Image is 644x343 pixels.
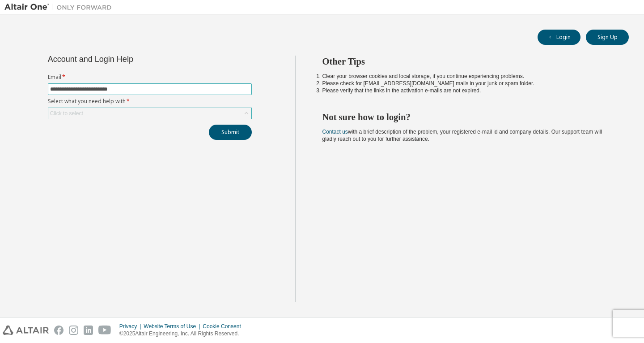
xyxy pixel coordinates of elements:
li: Please check for [EMAIL_ADDRESS][DOMAIN_NAME] mails in your junk or spam folder. [322,80,613,87]
div: Click to select [50,110,83,117]
div: Account and Login Help [48,56,211,63]
h2: Other Tips [322,56,613,67]
button: Login [538,30,580,45]
h2: Not sure how to login? [322,111,613,123]
img: facebook.svg [54,326,64,335]
button: Sign Up [586,30,629,45]
div: Privacy [119,323,144,330]
img: Altair One [4,3,116,12]
button: Submit [209,125,252,140]
div: Cookie Consent [203,323,246,330]
span: with a brief description of the problem, your registered e-mail id and company details. Our suppo... [322,129,602,142]
img: altair_logo.svg [3,326,49,335]
label: Email [48,74,252,81]
img: linkedin.svg [84,326,93,335]
div: Click to select [48,108,251,119]
div: Website Terms of Use [144,323,203,330]
p: © 2025 Altair Engineering, Inc. All Rights Reserved. [119,330,246,338]
label: Select what you need help with [48,98,252,105]
a: Contact us [322,129,348,135]
img: youtube.svg [98,326,111,335]
li: Clear your browser cookies and local storage, if you continue experiencing problems. [322,73,613,80]
img: instagram.svg [69,326,78,335]
li: Please verify that the links in the activation e-mails are not expired. [322,87,613,94]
